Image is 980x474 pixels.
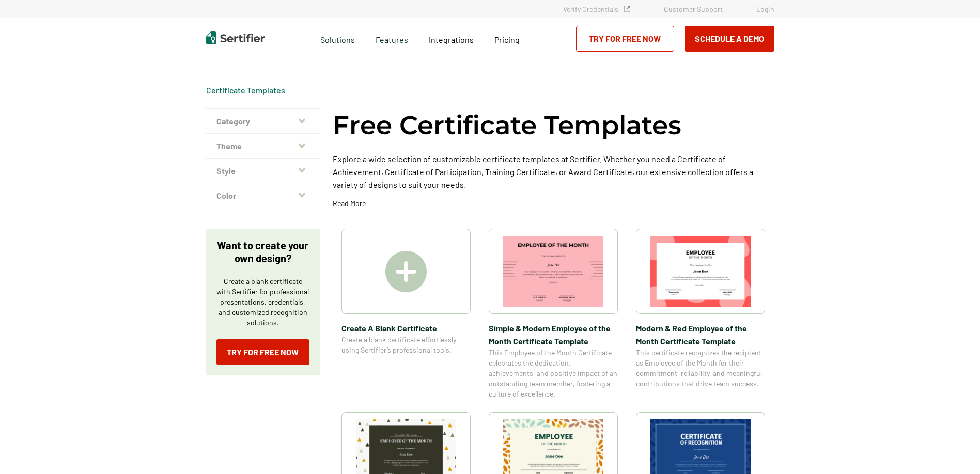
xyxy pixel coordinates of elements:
[206,109,320,134] button: Category
[636,322,765,347] span: Modern & Red Employee of the Month Certificate Template
[206,85,285,96] div: Breadcrumb
[206,31,265,44] img: Sertifier | Digital Credentialing Platform
[341,322,471,335] span: Create A Blank Certificate
[650,236,751,307] img: Modern & Red Employee of the Month Certificate Template
[489,322,618,347] span: Simple & Modern Employee of the Month Certificate Template
[503,236,603,307] img: Simple & Modern Employee of the Month Certificate Template
[206,159,320,183] button: Style
[216,239,309,265] p: Want to create your own design?
[376,32,408,45] span: Features
[206,134,320,159] button: Theme
[563,5,630,13] a: Verify Credentials
[216,339,309,365] a: Try for Free Now
[664,5,723,13] a: Customer Support
[333,198,366,209] p: Read More
[756,5,774,13] a: Login
[494,32,520,45] a: Pricing
[341,335,471,355] span: Create a blank certificate effortlessly using Sertifier’s professional tools.
[206,183,320,208] button: Color
[333,108,681,142] h1: Free Certificate Templates
[636,347,765,389] span: This certificate recognizes the recipient as Employee of the Month for their commitment, reliabil...
[636,229,765,399] a: Modern & Red Employee of the Month Certificate TemplateModern & Red Employee of the Month Certifi...
[216,276,309,328] p: Create a blank certificate with Sertifier for professional presentations, credentials, and custom...
[333,152,774,191] p: Explore a wide selection of customizable certificate templates at Sertifier. Whether you need a C...
[206,85,285,95] a: Certificate Templates
[429,32,474,45] a: Integrations
[489,229,618,399] a: Simple & Modern Employee of the Month Certificate TemplateSimple & Modern Employee of the Month C...
[429,35,474,44] span: Integrations
[206,85,285,96] span: Certificate Templates
[576,26,674,52] a: Try for Free Now
[489,347,618,399] span: This Employee of the Month Certificate celebrates the dedication, achievements, and positive impa...
[385,251,427,292] img: Create A Blank Certificate
[624,6,630,12] img: Verified
[494,35,520,44] span: Pricing
[320,32,355,45] span: Solutions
